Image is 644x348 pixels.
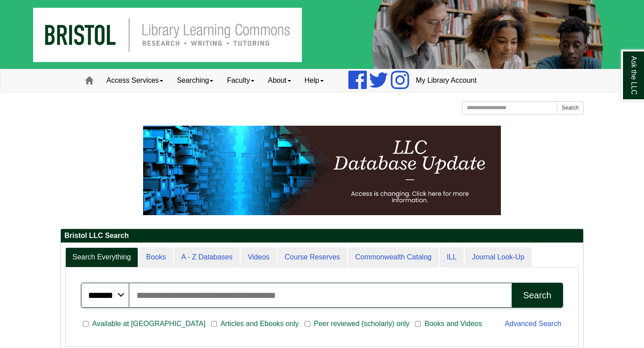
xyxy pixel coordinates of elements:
a: Searching [170,69,220,92]
h2: Bristol LLC Search [61,229,583,243]
a: About [261,69,298,92]
a: Videos [241,247,277,267]
input: Available at [GEOGRAPHIC_DATA] [83,320,89,328]
a: Books [139,247,173,267]
a: Advanced Search [505,320,561,327]
a: Course Reserves [278,247,347,267]
a: Access Services [100,69,170,92]
a: ILL [440,247,464,267]
a: Faculty [220,69,261,92]
button: Search [512,283,563,308]
button: Search [557,101,584,115]
span: Articles and Ebooks only [217,318,302,329]
input: Books and Videos [415,320,421,328]
div: Search [523,290,551,301]
img: HTML tutorial [143,126,501,215]
a: My Library Account [409,69,483,92]
a: Journal Look-Up [465,247,531,267]
span: Books and Videos [421,318,486,329]
span: Peer reviewed (scholarly) only [310,318,413,329]
a: A - Z Databases [174,247,240,267]
input: Peer reviewed (scholarly) only [305,320,310,328]
a: Help [298,69,330,92]
span: Available at [GEOGRAPHIC_DATA] [89,318,209,329]
a: Search Everything [65,247,138,267]
a: Commonwealth Catalog [348,247,439,267]
input: Articles and Ebooks only [211,320,217,328]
